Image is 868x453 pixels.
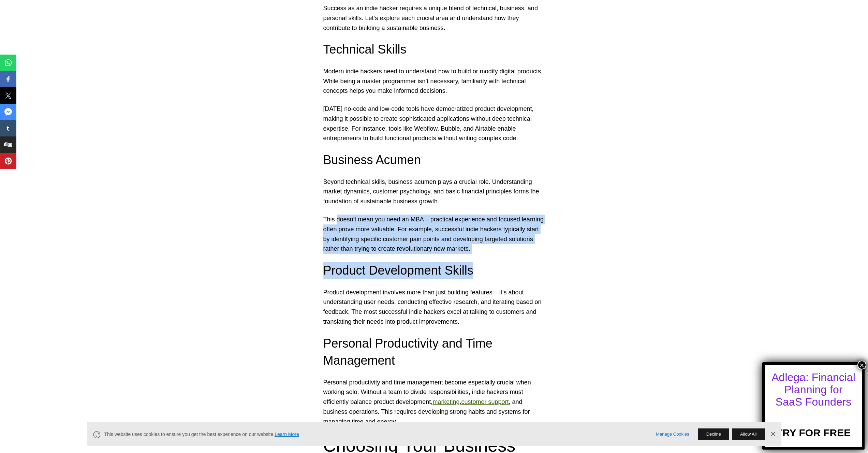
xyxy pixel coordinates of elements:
p: Success as an indie hacker requires a unique blend of technical, business, and personal skills. L... [323,3,545,33]
p: Modern indie hackers need to understand how to build or modify digital products. While being a ma... [323,67,545,96]
a: Learn More [275,432,299,437]
h3: Product Development Skills [323,262,545,279]
a: Manage Cookies [656,431,689,438]
svg: Cookie Icon [92,430,101,439]
a: marketing [432,398,459,405]
p: [DATE] no-code and low-code tools have democratized product development, making it possible to cr... [323,104,545,143]
p: Beyond technical skills, business acumen plays a crucial role. Understanding market dynamics, cus... [323,177,545,206]
button: Close [857,361,866,369]
button: Allow All [732,428,765,440]
p: Product development involves more than just building features – it’s about understanding user nee... [323,288,545,327]
p: This doesn’t mean you need an MBA – practical experience and focused learning often prove more va... [323,215,545,254]
a: Dismiss Banner [768,429,778,439]
a: customer support [461,398,509,405]
h3: Business Acumen [323,151,545,169]
div: Adlega: Financial Planning for SaaS Founders [771,371,856,408]
a: TRY FOR FREE [776,415,851,439]
p: Personal productivity and time management become especially crucial when working solo. Without a ... [323,378,545,427]
h3: Technical Skills [323,41,545,58]
span: This website uses cookies to ensure you get the best experience on our website. [104,431,647,438]
h3: Personal Productivity and Time Management [323,335,545,369]
button: Decline [698,428,729,440]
